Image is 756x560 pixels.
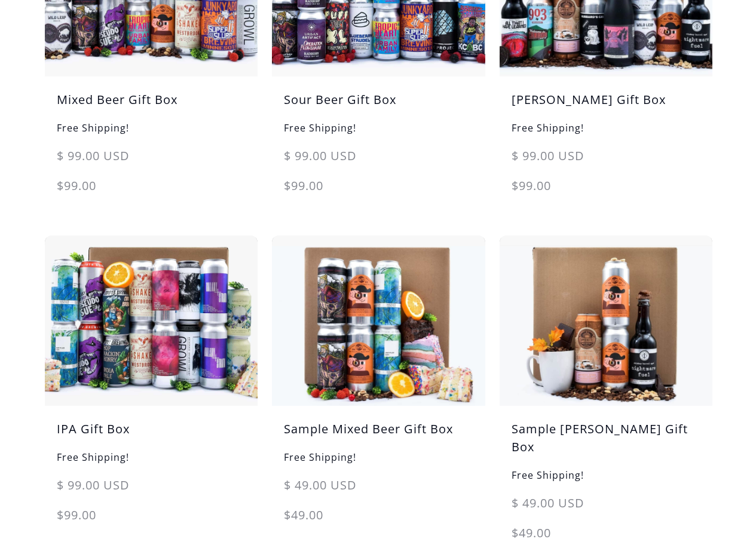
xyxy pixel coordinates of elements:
div: $99.00 [45,506,258,536]
div: $99.00 [272,177,485,207]
div: $99.00 [45,177,258,207]
a: IPA Gift BoxFree Shipping!$ 99.00 USD$99.00 [45,235,258,554]
h5: Sample Mixed Beer Gift Box [272,420,485,450]
h6: Free Shipping! [272,121,485,147]
div: $99.00 [500,177,712,207]
h5: Sour Beer Gift Box [272,91,485,121]
div: $ 99.00 USD [272,147,485,177]
div: $ 99.00 USD [45,147,258,177]
a: Sample [PERSON_NAME] Gift BoxFree Shipping!$ 49.00 USD$49.00 [500,235,712,554]
a: Sample Mixed Beer Gift BoxFree Shipping!$ 49.00 USD$49.00 [272,235,485,554]
div: $49.00 [500,524,712,554]
div: $ 99.00 USD [500,147,712,177]
h6: Free Shipping! [45,450,258,476]
h6: Free Shipping! [500,121,712,147]
h5: Sample [PERSON_NAME] Gift Box [500,420,712,468]
div: $ 99.00 USD [45,476,258,506]
h5: Mixed Beer Gift Box [45,91,258,121]
h6: Free Shipping! [272,450,485,476]
div: $ 49.00 USD [272,476,485,506]
h6: Free Shipping! [45,121,258,147]
h5: [PERSON_NAME] Gift Box [500,91,712,121]
h6: Free Shipping! [500,468,712,494]
div: $ 49.00 USD [500,494,712,524]
div: $49.00 [272,506,485,536]
h5: IPA Gift Box [45,420,258,450]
